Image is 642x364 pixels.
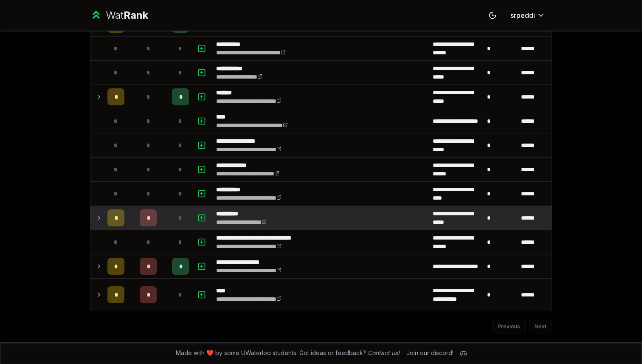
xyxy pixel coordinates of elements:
div: Wat [106,8,148,22]
span: Made with ❤️ by some UWaterloo students. Got ideas or feedback? [176,349,400,357]
a: WatRank [90,8,148,22]
a: Contact us! [368,349,400,356]
button: srpeddi [504,8,552,23]
span: srpeddi [510,10,535,20]
span: Rank [124,9,148,21]
div: Join our discord! [406,349,453,357]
